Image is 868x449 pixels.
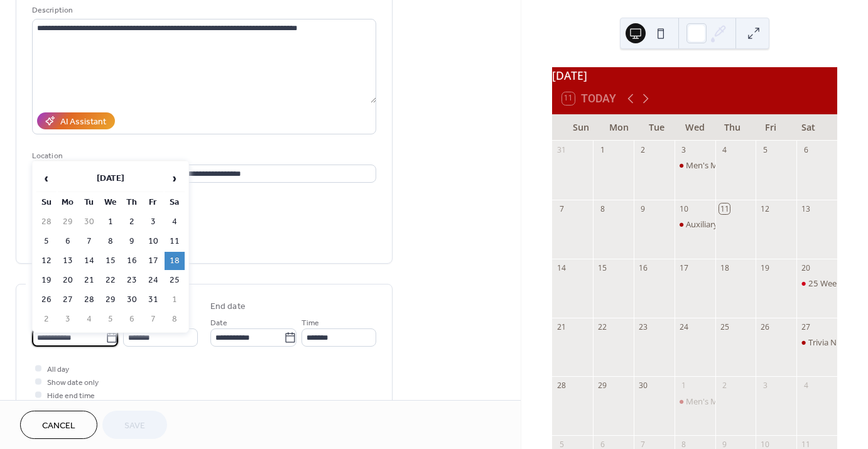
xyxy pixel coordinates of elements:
td: 2 [36,310,57,328]
td: 2 [122,213,142,231]
td: 16 [122,252,142,270]
div: Auxiliary Meeting [686,219,751,230]
span: Cancel [42,419,75,433]
div: 9 [637,203,648,214]
td: 9 [122,232,142,251]
td: 14 [79,252,99,270]
span: All day [47,363,69,376]
div: 13 [801,203,811,214]
div: 31 [556,144,567,155]
td: 4 [165,213,185,231]
th: [DATE] [58,165,163,192]
td: 3 [58,310,78,328]
div: Trivia Night [808,337,851,348]
div: Tue [638,114,676,140]
div: Sun [562,114,600,140]
div: 4 [719,144,730,155]
div: 15 [597,262,608,273]
td: 20 [58,271,78,289]
div: Thu [713,114,751,140]
td: 18 [165,252,185,270]
div: 5 [760,144,771,155]
td: 10 [143,232,163,251]
div: Location [32,149,374,163]
div: 16 [637,262,648,273]
div: 7 [556,203,567,214]
td: 30 [79,213,99,231]
td: 12 [36,252,57,270]
td: 28 [79,291,99,309]
div: 26 [760,322,771,332]
div: 14 [556,262,567,273]
div: 1 [597,144,608,155]
th: Mo [58,193,78,212]
div: 8 [597,203,608,214]
div: Men's Monthly Meeting [675,396,715,407]
td: 3 [143,213,163,231]
span: Time [301,316,319,330]
div: AI Assistant [60,116,106,129]
div: Men's Monthly Meeting [686,160,775,171]
th: We [100,193,121,212]
div: 4 [801,381,811,391]
td: 4 [79,310,99,328]
div: 30 [637,381,648,391]
div: Trivia Night [796,337,837,348]
td: 17 [143,252,163,270]
div: 2 [719,381,730,391]
td: 15 [100,252,121,270]
div: 12 [760,203,771,214]
th: Th [122,193,142,212]
span: Show date only [47,376,99,389]
div: 17 [678,262,689,273]
div: 6 [801,144,811,155]
div: Description [32,4,374,17]
td: 22 [100,271,121,289]
div: 25 Week Club Dinner [796,278,837,289]
div: 24 [678,322,689,332]
div: Fri [751,114,789,140]
div: 23 [637,322,648,332]
td: 5 [100,310,121,328]
td: 24 [143,271,163,289]
td: 30 [122,291,142,309]
div: Men's Monthly Meeting [675,160,715,171]
div: 10 [678,203,689,214]
td: 13 [58,252,78,270]
div: 19 [760,262,771,273]
div: Men's Monthly Meeting [686,396,775,407]
div: 3 [760,381,771,391]
div: Wed [676,114,713,140]
td: 29 [100,291,121,309]
div: [DATE] [552,67,837,84]
div: 21 [556,322,567,332]
td: 27 [58,291,78,309]
span: Date [210,316,227,330]
div: 20 [801,262,811,273]
td: 8 [165,310,185,328]
th: Su [36,193,57,212]
td: 7 [79,232,99,251]
td: 19 [36,271,57,289]
td: 1 [165,291,185,309]
div: 25 [719,322,730,332]
div: 28 [556,381,567,391]
div: Sat [789,114,827,140]
div: 2 [637,144,648,155]
span: Hide end time [47,389,95,403]
td: 1 [100,213,121,231]
td: 6 [58,232,78,251]
div: Auxiliary Meeting [675,219,715,230]
th: Fr [143,193,163,212]
div: 29 [597,381,608,391]
span: ‹ [37,166,56,191]
td: 29 [58,213,78,231]
button: AI Assistant [37,112,115,129]
td: 5 [36,232,57,251]
td: 26 [36,291,57,309]
div: Mon [600,114,637,140]
button: Cancel [20,411,97,439]
td: 25 [165,271,185,289]
div: 1 [678,381,689,391]
div: End date [210,300,246,313]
